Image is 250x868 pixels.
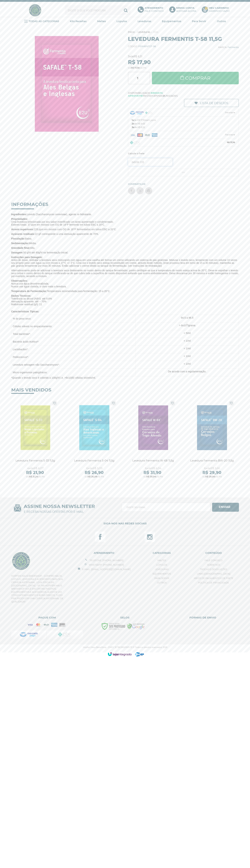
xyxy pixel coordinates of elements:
strong: Kits Receitas [70,20,86,23]
strong: Instruções para Dosagem: [11,256,43,259]
span: Levedo (Saccharomyces cerevisiae), agente re-hidratante. [27,213,92,216]
img: pinterest sharing button [147,189,150,193]
a: Meios de pagamento e de frete [194,577,233,580]
span: 94.5 a 96.5 [181,316,193,319]
span: Lactobacilos*: [13,348,28,351]
a: Parcelas [130,109,237,116]
img: Hopfen Haus BrewShop [28,4,42,17]
span: Categorias [141,548,183,558]
span: de R$ 6,52 [132,126,145,129]
img: facebook sharing button [130,189,133,193]
span: < 1/ml [184,355,191,358]
a: Fermentis [228,46,239,49]
b: Meu Carrinho [209,6,229,9]
input: Digite seu email [122,503,210,512]
span: Parcelas [225,133,235,137]
b: R$ 17,36 [227,141,235,144]
span: Disponibilidade: [128,91,239,94]
a: Agencia de Marketing Digital e Planejamento – São Paulo [135,652,144,657]
input: CEP [128,158,173,166]
img: Pix [58,632,71,637]
a: Parcelas [130,131,237,139]
input: Digite o que você procura [65,5,131,15]
span: Nunca use água desmineralizada. Nunca use água clorada, o cloro mata a levedura. [11,279,67,288]
span: Formas de envio [167,612,239,623]
span: 50 g/hl até 80g/hl na fermentação inicial. [23,251,68,254]
a: Siga nos no Facebook [95,531,106,542]
span: FERMENTOT-58 [138,45,156,48]
a: Kits Receitas [70,19,86,24]
span: > 6x10 /grama [179,324,195,327]
a: Ales [153,30,158,34]
strong: Temperatura de Fermentação: [11,290,47,293]
p: Hopfen Haus BrewShop - CNPJ: 32.780.365/0001-72 © Todos os direitos reservados. 2025 [11,646,239,648]
a: Outros [157,581,167,584]
span: ATENDIMENTO [77,548,131,558]
img: Mercado Pago [130,133,165,137]
img: Logomarca Loja Integrada [104,651,135,658]
strong: TODAS AS CATEGORIAS [29,20,59,23]
a: Siga nos no Instagram [144,531,155,542]
a: Minha ContaAcessar agora [169,6,198,14]
span: Micro organismos patogênicos: [13,371,48,374]
a: Sobre nós [207,563,220,566]
span: Antes de dosar, reidratar a levedura seca misturando com água em uma vasilha até formar um creme ... [11,259,237,267]
a: Para Servir [192,19,206,24]
b: Imediata [151,91,163,94]
p: e receba nossas ofertas por e-mail [24,509,84,515]
img: Google Safe Browsing [127,623,145,630]
strong: 0 [205,7,208,10]
a: Leveduras [138,19,151,24]
button: OK [159,158,172,166]
a: Para Servir [154,577,169,580]
a: Maltes [157,559,166,562]
button: Assinar [212,503,239,512]
span: Temperatura recomendada para fermentação: 15 a 20°C. [47,290,110,293]
span: Pediococcus*: [13,356,29,358]
strong: Ingredientes: [11,213,27,216]
a: Política de privacidade [198,581,229,584]
strong: Gravidade final: [11,246,30,249]
span: 22 g/l corresponde a uma atenuação aparecente de 70%. [11,233,99,235]
i: mastercard [35,623,41,627]
strong: Outros [217,20,226,23]
a: Leveduras [138,30,150,34]
a: Equipamentos [162,19,181,24]
strong: R$ 17,90 [128,59,151,66]
span: Células viáveis no empacotamento: [13,325,52,328]
b: 3 [163,94,165,97]
strong: Observações: [11,279,28,282]
img: PIX [145,111,153,114]
button: Buscar [121,5,131,15]
a: Links [DEMOGRAPHIC_DATA] [197,572,230,575]
span: < 1/ml [184,339,191,342]
strong: Para Servir [192,20,206,23]
img: twitter sharing button [138,189,142,193]
span: Média. [11,242,37,245]
b: Atendimento [145,6,163,9]
a: Telefone: [PHONE_NUMBER] [85,559,123,562]
span: < 5/ml [184,332,191,335]
span: Alternativamente pode-se adicionar a levedura seca diretamente no mosto dentro do tanque fermenta... [11,269,239,278]
h1: Levedura Fermentis T-58 11,5g [128,36,239,42]
span: Uma levedura selecionada por seu sabor esterificado um tanto apimentado e condimentado. Ésteres t... [11,220,114,226]
span: Restam apenas unidades [128,94,239,97]
img: Levedura Fermentis T-58 11,5g [13,30,120,137]
p: Fale conosco [145,6,164,13]
b: Minha Conta [176,6,194,9]
b: 2x [132,122,134,125]
a: Levedura Fermentis W-68 11,5g [128,399,178,482]
a: Fale Conosco [205,559,222,562]
a: Leveduras [155,568,169,571]
span: Selos [89,612,161,623]
strong: Lúpulos [117,20,127,23]
img: Pix [130,141,140,144]
span: de R$ 17,90 sem juros [132,118,156,122]
span: % do peso seco: [13,317,31,320]
a: AtendimentoFale conosco [138,6,166,14]
strong: Floculação: [11,237,25,240]
strong: Maltes [97,20,106,23]
span: 228 ppm em mostos com OG de 18°P fermentados em tubos EBC a 20°C. [11,228,117,231]
i: amex [51,623,57,627]
a: Whatsapp: [PHONE_NUMBER] [84,563,124,566]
